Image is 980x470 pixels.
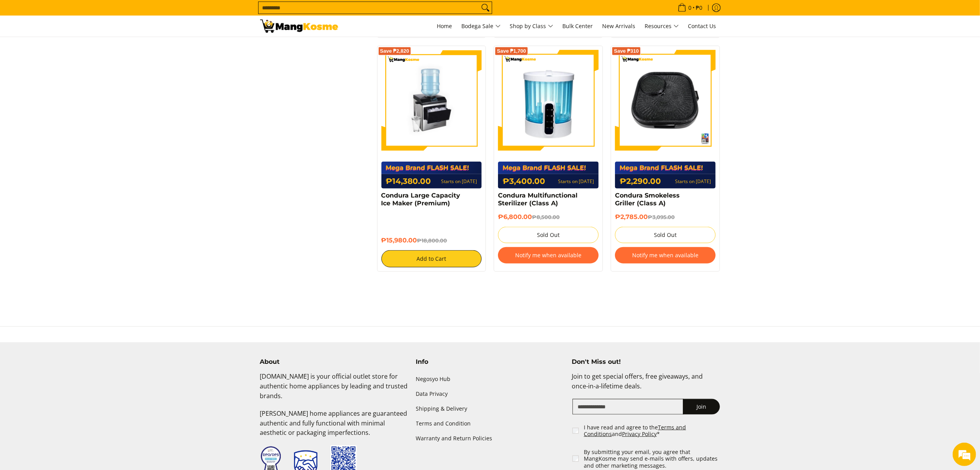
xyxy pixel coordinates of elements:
label: I have read and agree to the and * [584,424,721,438]
a: Negosyo Hub [416,372,564,386]
span: Bodega Sale [462,21,501,31]
p: [PERSON_NAME] home appliances are guaranteed authentic and fully functional with minimal aestheti... [260,409,408,445]
div: Minimize live chat window [128,4,147,23]
span: • [675,4,705,12]
span: Resources [645,21,679,31]
a: Resources [641,16,683,37]
del: ₱8,500.00 [532,214,560,220]
div: Chat with us now [41,44,131,54]
span: Home [437,22,452,30]
h6: ₱15,980.00 [381,237,482,244]
button: Join [683,399,720,415]
button: Notify me when available [498,247,599,263]
a: Contact Us [684,16,720,37]
a: Bulk Center [559,16,597,37]
span: Bulk Center [563,22,593,30]
span: ₱0 [695,5,704,11]
span: 0 [688,5,693,11]
a: New Arrivals [599,16,640,37]
a: Terms and Condition [416,417,564,431]
nav: Main Menu [346,16,720,37]
span: Save ₱2,820 [380,49,409,53]
img: MANG KOSME MEGA BRAND FLASH SALE: September 12-15, 2025 l Mang Kosme [260,20,338,33]
h6: ₱6,800.00 [498,213,599,221]
a: Home [433,16,456,37]
p: Join to get special offers, free giveaways, and once-in-a-lifetime deals. [572,372,720,399]
del: ₱18,800.00 [417,237,447,244]
textarea: Type your message and hit 'Enter' [4,213,149,240]
a: Condura Large Capacity Ice Maker (Premium) [381,192,461,207]
label: By submitting your email, you agree that MangKosme may send e-mails with offers, updates and othe... [584,449,721,469]
span: Shop by Class [510,21,553,31]
a: Privacy Policy [622,430,657,438]
button: Sold Out [498,227,599,243]
span: Save ₱1,700 [497,49,526,53]
a: Data Privacy [416,386,564,401]
a: Condura Smokeless Griller (Class A) [615,192,680,207]
del: ₱3,095.00 [648,214,675,220]
a: Condura Multifunctional Sterilizer (Class A) [498,192,578,207]
button: Add to Cart [381,250,482,267]
button: Sold Out [615,227,716,243]
h4: Don't Miss out! [572,358,720,366]
h6: ₱2,785.00 [615,213,716,221]
a: Bodega Sale [458,16,505,37]
button: Search [479,2,492,14]
a: Shop by Class [506,16,557,37]
span: Save ₱310 [614,49,639,53]
img: condura-smokeless-griller-full-view-mang-kosme [615,50,716,151]
span: We're online! [45,98,108,177]
button: Notify me when available [615,247,716,263]
p: [DOMAIN_NAME] is your official outlet store for authentic home appliances by leading and trusted ... [260,372,408,408]
a: Shipping & Delivery [416,402,564,417]
img: https://mangkosme.com/products/condura-large-capacity-ice-maker-premium [381,50,482,151]
a: Terms and Conditions [584,424,686,438]
img: Condura Multifunctional Sterilizer (Class A) [498,50,599,151]
span: New Arrivals [603,22,636,30]
a: Warranty and Return Policies [416,431,564,446]
h4: Info [416,358,564,366]
span: Contact Us [688,22,716,30]
h4: About [260,358,408,366]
